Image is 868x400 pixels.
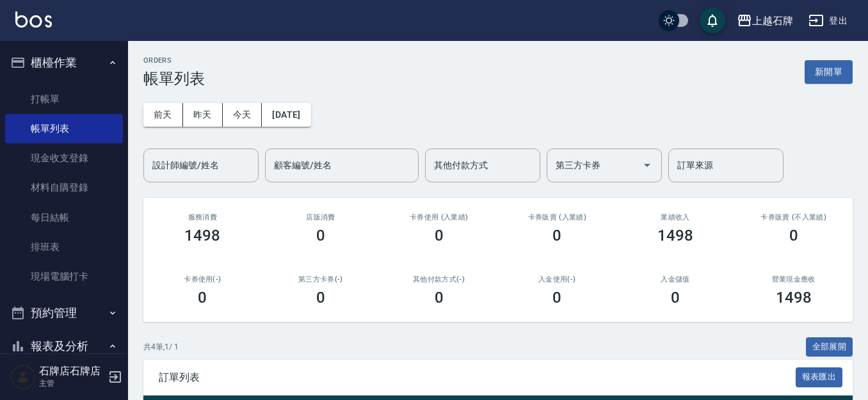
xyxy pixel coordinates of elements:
[796,367,843,387] button: 報表匯出
[159,371,796,384] span: 訂單列表
[5,232,123,262] a: 排班表
[223,103,262,127] button: 今天
[435,289,444,307] h3: 0
[5,173,123,202] a: 材料自購登錄
[143,103,183,127] button: 前天
[732,8,798,34] button: 上越石牌
[700,8,725,33] button: save
[657,227,693,244] h3: 1498
[184,227,220,244] h3: 1498
[15,12,52,28] img: Logo
[552,289,561,307] h3: 0
[395,213,483,221] h2: 卡券使用 (入業績)
[5,143,123,173] a: 現金收支登錄
[277,213,365,221] h2: 店販消費
[143,341,179,353] p: 共 4 筆, 1 / 1
[750,213,837,221] h2: 卡券販賣 (不入業績)
[395,275,483,284] h2: 其他付款方式(-)
[5,203,123,232] a: 每日結帳
[750,275,837,284] h2: 營業現金應收
[183,103,223,127] button: 昨天
[637,155,657,175] button: Open
[513,275,601,284] h2: 入金使用(-)
[262,103,310,127] button: [DATE]
[5,114,123,143] a: 帳單列表
[806,337,853,357] button: 全部展開
[803,9,853,33] button: 登出
[632,213,719,221] h2: 業績收入
[316,227,325,244] h3: 0
[39,378,104,389] p: 主管
[5,84,123,114] a: 打帳單
[513,213,601,221] h2: 卡券販賣 (入業績)
[143,56,205,65] h2: ORDERS
[805,60,853,84] button: 新開單
[198,289,207,307] h3: 0
[159,275,246,284] h2: 卡券使用(-)
[789,227,798,244] h3: 0
[159,213,246,221] h3: 服務消費
[277,275,365,284] h2: 第三方卡券(-)
[796,371,843,383] a: 報表匯出
[5,262,123,291] a: 現場電腦打卡
[316,289,325,307] h3: 0
[805,65,853,77] a: 新開單
[632,275,719,284] h2: 入金儲值
[752,13,793,29] div: 上越石牌
[143,70,205,88] h3: 帳單列表
[435,227,444,244] h3: 0
[776,289,812,307] h3: 1498
[552,227,561,244] h3: 0
[5,296,123,330] button: 預約管理
[10,364,36,390] img: Person
[5,46,123,79] button: 櫃檯作業
[39,365,104,378] h5: 石牌店石牌店
[671,289,680,307] h3: 0
[5,330,123,363] button: 報表及分析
